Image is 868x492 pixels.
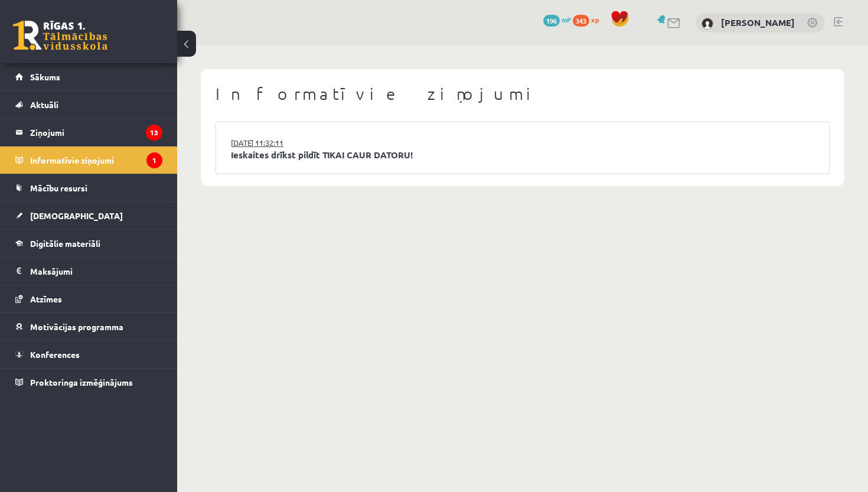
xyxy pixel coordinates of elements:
[146,152,162,168] i: 1
[30,210,123,221] span: [DEMOGRAPHIC_DATA]
[30,183,87,193] span: Mācību resursi
[15,174,162,201] a: Mācību resursi
[15,202,162,229] a: [DEMOGRAPHIC_DATA]
[231,137,319,149] a: [DATE] 11:32:11
[721,17,795,28] a: [PERSON_NAME]
[30,321,123,332] span: Motivācijas programma
[543,15,560,27] span: 196
[15,258,162,285] a: Maksājumi
[30,119,162,146] legend: Ziņojumi
[15,341,162,368] a: Konferences
[30,377,133,387] span: Proktoringa izmēģinājums
[30,146,162,174] legend: Informatīvie ziņojumi
[15,369,162,396] a: Proktoringa izmēģinājums
[15,146,162,174] a: Informatīvie ziņojumi1
[30,238,100,249] span: Digitālie materiāli
[15,91,162,118] a: Aktuāli
[30,71,60,82] span: Sākums
[30,99,58,110] span: Aktuāli
[30,349,80,360] span: Konferences
[15,313,162,340] a: Motivācijas programma
[15,230,162,257] a: Digitālie materiāli
[562,15,571,24] span: mP
[30,258,162,285] legend: Maksājumi
[701,18,713,30] img: Ričards Munde
[15,285,162,312] a: Atzīmes
[146,125,162,141] i: 13
[231,148,814,162] a: Ieskaites drīkst pildīt TIKAI CAUR DATORU!
[15,119,162,146] a: Ziņojumi13
[30,294,62,304] span: Atzīmes
[15,63,162,90] a: Sākums
[573,15,605,24] a: 343 xp
[591,15,599,24] span: xp
[543,15,571,24] a: 196 mP
[216,84,830,104] h1: Informatīvie ziņojumi
[13,21,107,50] a: Rīgas 1. Tālmācības vidusskola
[573,15,589,27] span: 343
